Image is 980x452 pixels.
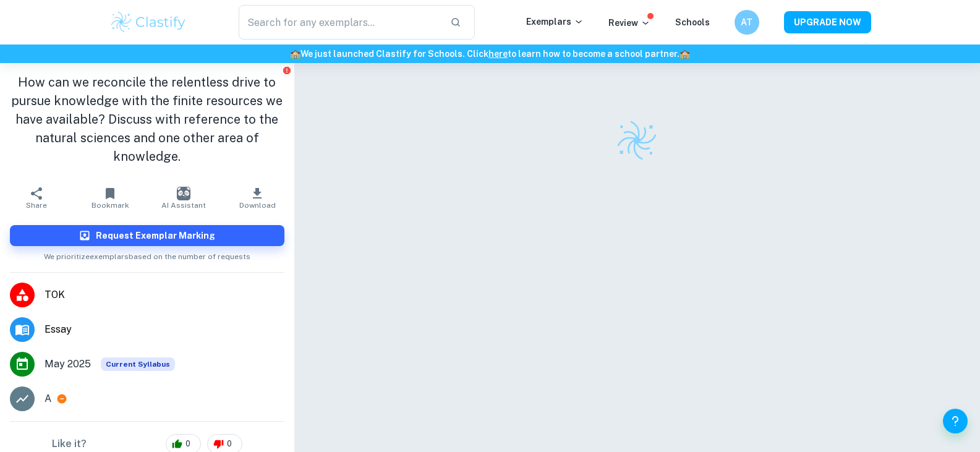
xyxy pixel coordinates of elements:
button: AT [735,10,759,35]
img: Clastify logo [109,10,188,35]
h6: We just launched Clastify for Schools. Click to learn how to become a school partner. [2,47,978,61]
h6: Request Exemplar Marking [96,229,215,242]
a: here [488,49,508,59]
span: 0 [220,438,239,450]
img: AI Assistant [177,187,190,200]
button: Report issue [283,66,292,75]
button: Help and Feedback [943,409,968,433]
span: Download [239,201,276,210]
span: 🏫 [680,49,690,59]
h6: AT [739,15,754,29]
span: TOK [45,288,284,302]
div: This exemplar is based on the current syllabus. Feel free to refer to it for inspiration/ideas wh... [101,357,175,371]
span: We prioritize exemplars based on the number of requests [44,246,250,262]
p: Review [608,16,650,30]
a: Schools [675,17,710,27]
p: Exemplars [526,15,584,28]
button: UPGRADE NOW [784,11,871,33]
span: May 2025 [45,357,91,372]
button: AI Assistant [147,181,221,215]
h6: Like it? [52,437,87,451]
img: Clastify logo [615,119,658,162]
span: 0 [179,438,197,450]
button: Bookmark [74,181,147,215]
h1: How can we reconcile the relentless drive to pursue knowledge with the finite resources we have a... [10,73,284,166]
span: Essay [45,322,284,337]
input: Search for any exemplars... [239,5,441,40]
span: 🏫 [290,49,300,59]
span: Bookmark [92,201,129,210]
span: AI Assistant [161,201,206,210]
span: Share [26,201,47,210]
button: Request Exemplar Marking [10,225,284,246]
button: Download [221,181,294,215]
span: Current Syllabus [101,357,175,371]
p: A [45,391,51,406]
